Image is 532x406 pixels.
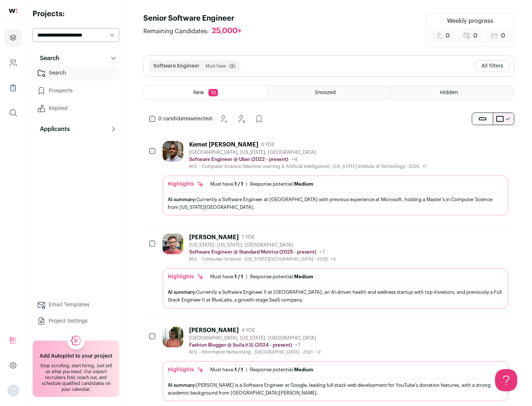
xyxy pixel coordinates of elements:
span: Medium [294,182,313,186]
a: Add Autopilot to your project Stop scrolling, start hiring. Just tell us what you need. Our exper... [33,340,119,397]
span: AI summary: [168,290,196,295]
button: Add to Prospects [252,111,266,126]
span: Remaining Candidates: [143,27,209,36]
div: Response potential: [250,367,313,373]
span: 1 / 1 [235,182,243,186]
button: All filters [475,60,509,72]
a: Projects [4,29,22,47]
img: wellfound-shorthand-0d5821cbd27db2630d0214b213865d53afaa358527fdda9d0ea32b1df1b89c2c.svg [9,9,17,13]
div: Must have: [210,181,243,187]
span: 0 [473,31,477,40]
a: Search [33,66,119,80]
a: Kemet [PERSON_NAME] 6 YOE [GEOGRAPHIC_DATA], [US_STATE], [GEOGRAPHIC_DATA] Software Engineer @ Ub... [163,141,508,216]
span: selected: [158,115,213,123]
ul: | [210,367,313,373]
span: Hidden [440,90,458,95]
span: AI summary: [168,383,196,388]
span: Must have [205,63,226,69]
div: Highlights [168,273,204,281]
span: 4 YOE [242,327,255,333]
div: [PERSON_NAME] [189,327,239,334]
ul: | [210,181,313,187]
div: Currently a Software Engineer II at [GEOGRAPHIC_DATA], an AI-driven health and wellness startup w... [168,288,503,304]
span: +2 [316,350,321,354]
a: Project Settings [33,314,119,328]
div: M.S. - Computer Science - [US_STATE][GEOGRAPHIC_DATA] - 2026 [189,256,336,262]
span: 0 [446,31,450,40]
span: 7 YOE [242,234,255,240]
button: Hide [234,111,249,126]
button: Software Engineer [153,62,199,70]
div: [US_STATE], [US_STATE], [GEOGRAPHIC_DATA] [189,242,336,248]
p: Applicants [35,125,70,134]
div: Weekly progress [447,17,493,25]
span: +1 [422,164,426,169]
div: Highlights [168,180,204,188]
span: 6 YOE [261,142,274,148]
a: Company and ATS Settings [4,54,22,72]
div: Must have: [210,367,243,373]
a: Replied [33,101,119,116]
div: Must have: [210,274,243,280]
p: Software Engineer @ Standard Metrics (2025 - present) [189,249,316,255]
span: AI summary: [168,197,196,202]
span: 0 [501,31,505,40]
h2: Projects: [33,9,119,19]
div: Response potential: [250,274,313,280]
div: Response potential: [250,181,313,187]
p: Fashion Blogger @ Suila水啦 (2024 - present) [189,342,292,348]
div: M.S. - Computer Science (Machine Learning & Artificial Intelligence) - [US_STATE] Institute of Te... [189,164,426,169]
div: [PERSON_NAME] [189,234,239,241]
button: Applicants [33,122,119,137]
div: Stop scrolling, start hiring. Just tell us what you need. Our expert recruiters find, reach out, ... [37,363,115,392]
span: 1 / 1 [235,274,243,279]
button: Search [33,51,119,66]
span: +7 [319,250,325,255]
span: +4 [291,157,297,162]
img: nopic.png [7,385,19,396]
div: [GEOGRAPHIC_DATA], [US_STATE], [GEOGRAPHIC_DATA] [189,149,426,155]
span: 0 candidates [158,116,191,121]
span: Medium [294,367,313,372]
span: 10 [208,89,218,96]
span: +7 [295,343,301,348]
button: Open dropdown [7,385,19,396]
a: [PERSON_NAME] 4 YOE [GEOGRAPHIC_DATA], [US_STATE], [GEOGRAPHIC_DATA] Fashion Blogger @ Suila水啦 (2... [163,327,508,401]
a: Company Lists [4,79,22,97]
p: Search [35,54,59,63]
a: [PERSON_NAME] 7 YOE [US_STATE], [US_STATE], [GEOGRAPHIC_DATA] Software Engineer @ Standard Metric... [163,234,508,308]
a: Hidden [391,86,514,99]
a: Email Templates [33,297,119,312]
img: 1d26598260d5d9f7a69202d59cf331847448e6cffe37083edaed4f8fc8795bfe [163,141,183,162]
div: Kemet [PERSON_NAME] [189,141,258,148]
div: Highlights [168,366,204,374]
span: Snoozed [315,90,336,95]
button: Snooze [216,111,231,126]
img: 0fb184815f518ed3bcaf4f46c87e3bafcb34ea1ec747045ab451f3ffb05d485a [163,234,183,254]
div: [PERSON_NAME] is a Software Engineer at Google, leading full stack web development for YouTube's ... [168,381,503,397]
span: 1 / 1 [235,367,243,372]
span: Medium [294,274,313,279]
ul: | [210,274,313,280]
img: 322c244f3187aa81024ea13e08450523775794405435f85740c15dbe0cd0baab.jpg [163,327,183,347]
iframe: Help Scout Beacon - Open [495,369,517,391]
div: Currently a Software Engineer at [GEOGRAPHIC_DATA] with previous experience at Microsoft, holding... [168,196,503,211]
span: New [193,90,204,95]
div: [GEOGRAPHIC_DATA], [US_STATE], [GEOGRAPHIC_DATA] [189,335,321,341]
h1: Senior Software Engineer [143,13,249,24]
a: Prospects [33,83,119,98]
span: +4 [331,257,336,261]
div: 25,000+ [212,27,242,36]
div: M.S. - Information Networking - [GEOGRAPHIC_DATA] - 2021 [189,349,321,355]
p: Software Engineer @ Uber (2022 - present) [189,156,288,162]
h2: Add Autopilot to your project [40,352,112,360]
a: Snoozed [267,86,391,99]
